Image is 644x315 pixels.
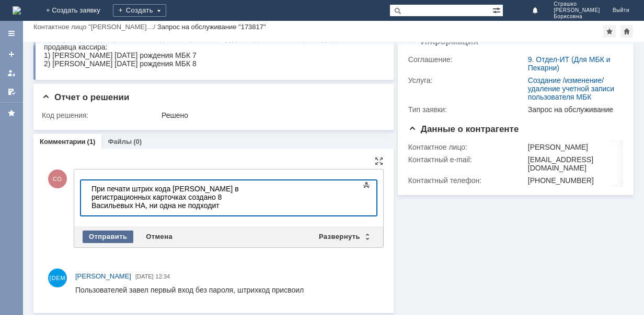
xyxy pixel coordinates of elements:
div: На всю страницу [375,157,383,165]
span: [PERSON_NAME] [75,272,131,280]
div: [EMAIL_ADDRESS][DOMAIN_NAME] [528,155,619,172]
div: Запрос на обслуживание "173817" [157,23,266,31]
div: Услуга: [408,76,526,84]
a: Мои заявки [3,65,20,81]
a: Создание /изменение/удаление учетной записи пользователя МБК [528,76,614,101]
div: Создать [113,4,166,17]
a: [PERSON_NAME] [75,271,131,282]
span: 12:34 [156,273,170,280]
span: СО [48,169,67,188]
div: Тип заявки: [408,105,526,114]
div: / [33,23,157,31]
a: Файлы [108,138,132,146]
div: При печати штрих кода [PERSON_NAME] в регистрационных карточках создано 8 Васильевых НА, ни одна ... [4,4,153,29]
span: Борисовна [554,14,600,20]
span: Показать панель инструментов [360,179,373,191]
div: Соглашение: [408,55,526,64]
span: Отчет о решении [42,92,129,102]
div: Код решения: [42,111,159,119]
div: Решено [162,111,379,119]
a: Комментарии [40,138,86,146]
div: Контактное лицо: [408,143,526,151]
div: [PERSON_NAME] [528,143,619,151]
img: logo [13,6,21,15]
div: Контактный e-mail: [408,155,526,164]
span: Страшко [554,1,600,7]
span: Расширенный поиск [492,5,503,15]
div: Контактный телефон: [408,176,526,185]
a: 9. Отдел-ИТ (Для МБК и Пекарни) [528,55,611,72]
span: [DATE] [135,273,154,280]
div: [PHONE_NUMBER] [528,176,619,185]
span: [PERSON_NAME] [554,7,600,14]
div: (1) [87,138,96,146]
a: Создать заявку [3,46,20,63]
div: Запрос на обслуживание [528,105,619,114]
span: Данные о контрагенте [408,124,519,134]
a: Мои согласования [3,83,20,100]
div: Добавить в избранное [603,25,616,38]
div: (0) [133,138,142,146]
div: Сделать домашней страницей [620,25,633,38]
a: Перейти на домашнюю страницу [13,6,21,15]
a: Контактное лицо "[PERSON_NAME]… [33,23,154,31]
